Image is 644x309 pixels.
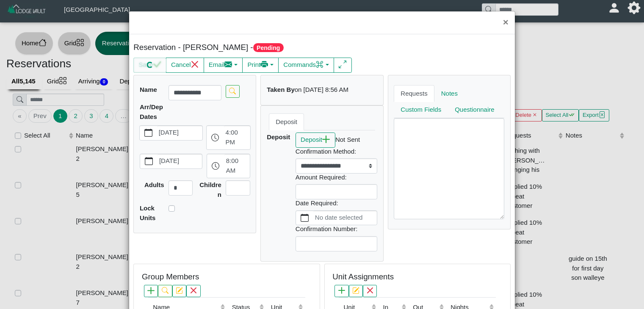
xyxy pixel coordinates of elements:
h5: Group Members [142,272,199,282]
button: clock [207,154,224,178]
svg: envelope fill [224,61,232,69]
a: Requests [394,85,434,102]
svg: printer fill [260,61,268,69]
svg: arrows angle expand [339,61,347,69]
svg: clock [212,162,220,170]
h5: Reservation - [PERSON_NAME] - [133,43,320,52]
button: plus [144,285,158,297]
button: Printprinter fill [242,58,279,73]
button: calendar [296,211,313,225]
svg: x [191,61,199,69]
button: search [226,85,240,97]
svg: search [162,287,169,294]
button: Commandscommand [278,58,334,73]
button: Emailenvelope fill [204,58,243,73]
button: x [186,285,200,297]
label: [DATE] [158,154,202,168]
b: Deposit [267,133,290,141]
b: Taken By [267,86,295,93]
svg: calendar [144,129,152,137]
b: Children [199,181,221,198]
button: pencil square [172,285,186,297]
button: arrows angle expand [334,58,352,73]
label: 4:00 PM [224,126,250,149]
svg: search [229,88,236,94]
label: 8:00 AM [224,154,250,178]
button: calendar [140,154,158,168]
b: Lock Units [140,204,156,221]
button: Cancelx [166,58,204,73]
h6: Date Required: [296,199,377,207]
button: Close [497,11,515,34]
button: calendar [140,126,157,140]
h5: Unit Assignments [332,272,394,282]
h6: Confirmation Method: [296,148,377,155]
a: Deposit [269,113,304,130]
h6: Amount Required: [296,174,377,181]
h6: Confirmation Number: [296,225,377,233]
svg: calendar [301,214,309,222]
a: Questionnaire [448,102,501,119]
i: Not Sent [335,136,360,143]
button: Depositplus [296,132,335,148]
b: Adults [144,181,164,188]
i: on [DATE] 8:56 AM [295,86,348,93]
svg: plus [147,287,154,294]
svg: x [190,287,197,294]
svg: x [367,287,373,294]
b: Arr/Dep Dates [140,103,163,120]
a: Notes [434,85,464,102]
button: clock [207,126,224,149]
button: plus [334,285,348,297]
svg: plus [322,135,330,143]
label: No date selected [313,211,377,225]
button: search [158,285,172,297]
button: pencil square [349,285,363,297]
a: Custom Fields [394,102,448,119]
svg: pencil square [176,287,182,294]
label: [DATE] [157,126,202,140]
button: x [363,285,377,297]
svg: calendar [145,157,153,165]
svg: plus [338,287,345,294]
svg: command [316,61,324,69]
b: Name [140,86,157,93]
svg: clock [211,134,219,142]
svg: pencil square [352,287,359,294]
